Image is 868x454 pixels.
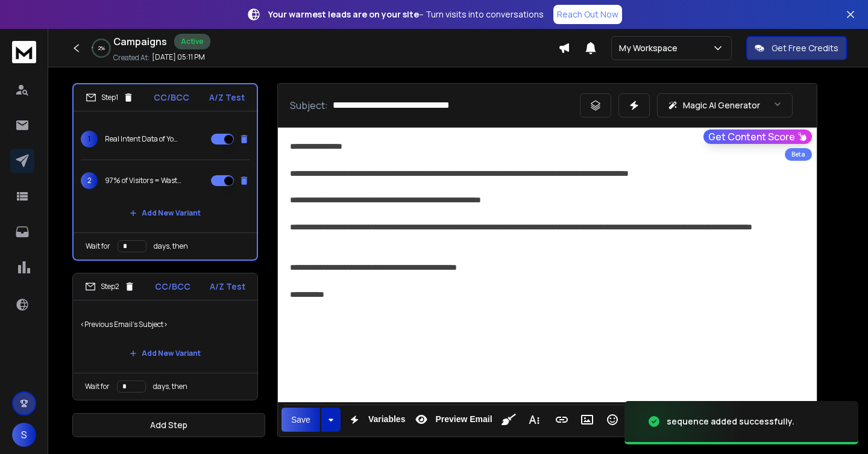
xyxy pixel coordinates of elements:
button: Emoticons [601,408,624,432]
div: Step 2 [85,281,135,292]
div: sequence added successfully. [667,415,794,428]
span: Preview Email [433,414,494,424]
p: <Previous Email's Subject> [80,308,250,341]
button: Get Free Credits [746,36,847,60]
p: 2 % [98,45,105,52]
p: 97% of Visitors = Wasted AdSpend [105,176,182,185]
p: days, then [153,382,187,391]
p: Wait for [86,241,110,251]
p: A/Z Test [210,281,245,293]
li: Step2CC/BCCA/Z Test<Previous Email's Subject>Add New VariantWait fordays, then [72,273,258,400]
button: Save [281,408,320,432]
img: logo [12,41,36,63]
h1: Campaigns [113,34,167,49]
p: CC/BCC [155,281,190,293]
p: Real Intent Data of Your Ideal Buyers! [105,134,182,144]
div: Active [174,34,210,49]
li: Step1CC/BCCA/Z Test1Real Intent Data of Your Ideal Buyers!297% of Visitors = Wasted AdSpendAdd Ne... [72,83,258,261]
button: Add Step [72,413,265,437]
p: My Workspace [619,42,682,54]
button: S [12,423,36,447]
div: Step 1 [86,92,134,103]
button: Magic AI Generator [657,93,793,117]
div: Beta [785,148,812,161]
p: Get Free Credits [772,42,838,54]
p: Magic AI Generator [683,99,760,111]
span: Variables [366,414,408,424]
button: Add New Variant [120,201,210,225]
a: Reach Out Now [553,5,622,24]
p: Wait for [85,382,110,391]
p: [DATE] 05:11 PM [152,52,205,62]
button: Add New Variant [120,341,210,365]
span: 2 [81,172,98,189]
p: Reach Out Now [557,8,618,20]
p: A/Z Test [209,92,245,104]
p: Subject: [290,98,328,113]
p: days, then [154,241,188,251]
p: CC/BCC [154,92,189,104]
p: Created At: [113,53,149,63]
p: – Turn visits into conversations [268,8,544,20]
button: Clean HTML [497,408,520,432]
button: Preview Email [410,408,494,432]
button: Variables [343,408,408,432]
button: More Text [523,408,546,432]
strong: Your warmest leads are on your site [268,8,419,20]
span: 1 [81,131,98,148]
button: Insert Image (⌘P) [576,408,599,432]
button: Get Content Score [703,129,812,144]
button: Insert Link (⌘K) [550,408,573,432]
